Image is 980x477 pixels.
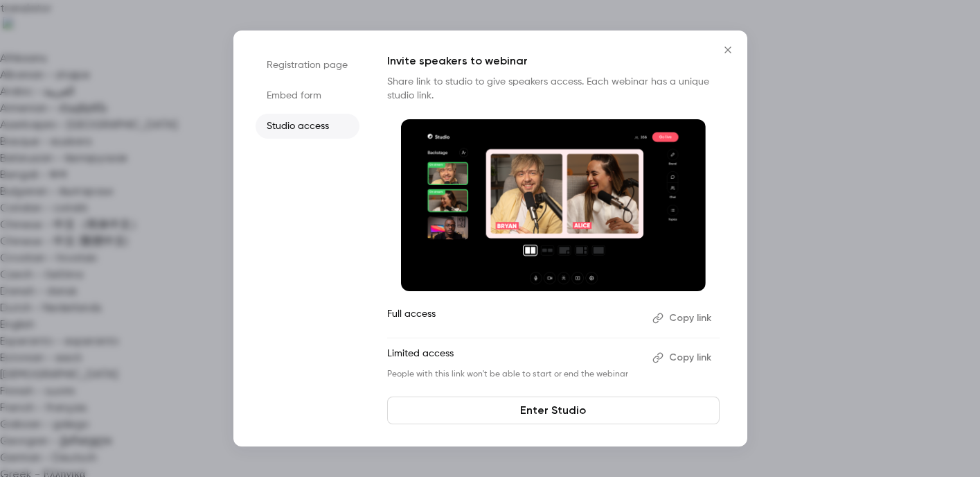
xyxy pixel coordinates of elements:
li: Studio access [256,114,359,139]
p: Invite speakers to webinar [387,53,720,69]
p: Limited access [387,347,641,369]
button: Close [714,36,742,64]
li: Embed form [256,83,359,108]
p: Share link to studio to give speakers access. Each webinar has a unique studio link. [387,75,720,103]
button: Copy link [647,307,720,329]
button: Copy link [647,347,720,369]
p: People with this link won't be able to start or end the webinar [387,369,641,380]
p: Full access [387,307,641,329]
li: Registration page [256,53,359,78]
a: Enter Studio [387,397,720,424]
img: Invite speakers to webinar [401,119,706,291]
